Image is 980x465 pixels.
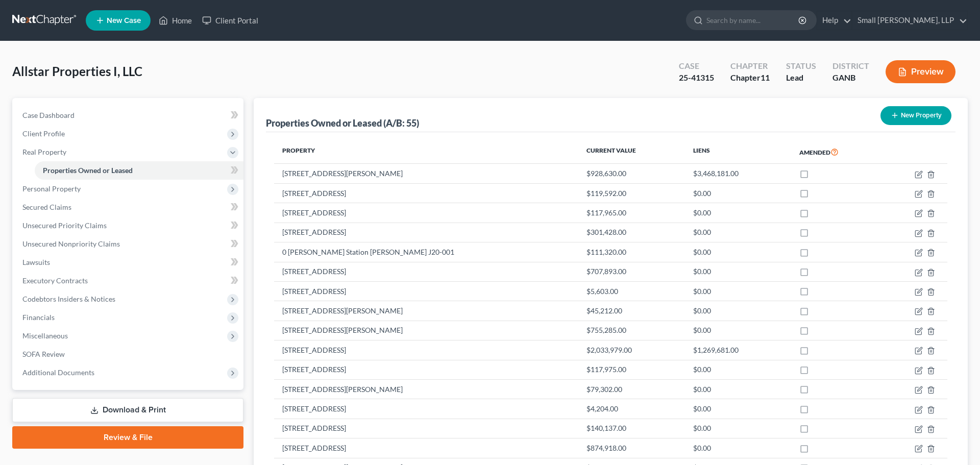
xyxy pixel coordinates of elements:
td: [STREET_ADDRESS][PERSON_NAME] [274,164,578,183]
a: Help [817,11,851,30]
td: $1,269,681.00 [685,340,792,360]
div: Chapter [730,60,770,72]
td: $0.00 [685,321,792,340]
div: Chapter [730,72,770,84]
td: $4,204.00 [578,399,685,419]
a: SOFA Review [14,345,243,363]
th: Property [274,140,578,164]
td: $0.00 [685,419,792,438]
td: $0.00 [685,262,792,281]
div: Properties Owned or Leased (A/B: 55) [266,117,419,129]
span: New Case [107,17,141,25]
th: Liens [685,140,792,164]
td: $928,630.00 [578,164,685,183]
div: Status [786,60,816,72]
a: Lawsuits [14,253,243,272]
span: Personal Property [22,184,81,193]
td: 0 [PERSON_NAME] Station [PERSON_NAME] J20-001 [274,242,578,262]
span: Executory Contracts [22,276,88,285]
a: Executory Contracts [14,272,243,290]
button: Preview [886,60,955,83]
td: [STREET_ADDRESS] [274,281,578,301]
span: Codebtors Insiders & Notices [22,295,115,303]
td: $45,212.00 [578,301,685,321]
td: $0.00 [685,203,792,223]
div: GANB [832,72,869,84]
td: $0.00 [685,399,792,419]
span: Secured Claims [22,203,71,211]
span: Unsecured Nonpriority Claims [22,239,120,248]
a: Unsecured Priority Claims [14,216,243,235]
td: $0.00 [685,242,792,262]
span: Allstar Properties I, LLC [12,64,142,79]
div: 25-41315 [679,72,714,84]
span: Financials [22,313,55,322]
a: Case Dashboard [14,106,243,125]
a: Small [PERSON_NAME], LLP [852,11,967,30]
td: $874,918.00 [578,438,685,458]
td: [STREET_ADDRESS] [274,262,578,281]
div: Case [679,60,714,72]
th: Amended [791,140,881,164]
td: $0.00 [685,379,792,399]
a: Home [154,11,197,30]
td: $79,302.00 [578,379,685,399]
td: $0.00 [685,223,792,242]
span: Lawsuits [22,258,50,266]
span: Miscellaneous [22,331,68,340]
span: Additional Documents [22,368,94,377]
td: $119,592.00 [578,183,685,203]
a: Review & File [12,426,243,449]
td: $5,603.00 [578,281,685,301]
td: [STREET_ADDRESS] [274,360,578,379]
td: [STREET_ADDRESS] [274,399,578,419]
td: [STREET_ADDRESS] [274,340,578,360]
td: $707,893.00 [578,262,685,281]
td: $140,137.00 [578,419,685,438]
td: [STREET_ADDRESS][PERSON_NAME] [274,321,578,340]
td: [STREET_ADDRESS] [274,203,578,223]
td: $0.00 [685,183,792,203]
span: Case Dashboard [22,111,75,119]
td: $111,320.00 [578,242,685,262]
td: [STREET_ADDRESS][PERSON_NAME] [274,301,578,321]
button: New Property [880,106,951,125]
span: Unsecured Priority Claims [22,221,107,230]
td: [STREET_ADDRESS] [274,419,578,438]
input: Search by name... [706,11,800,30]
a: Download & Print [12,398,243,422]
td: [STREET_ADDRESS][PERSON_NAME] [274,379,578,399]
td: $2,033,979.00 [578,340,685,360]
td: $755,285.00 [578,321,685,340]
th: Current Value [578,140,685,164]
td: $0.00 [685,301,792,321]
div: District [832,60,869,72]
a: Client Portal [197,11,263,30]
a: Secured Claims [14,198,243,216]
a: Properties Owned or Leased [35,161,243,180]
td: [STREET_ADDRESS] [274,183,578,203]
div: Lead [786,72,816,84]
td: $301,428.00 [578,223,685,242]
td: $117,975.00 [578,360,685,379]
span: Properties Owned or Leased [43,166,133,175]
td: $117,965.00 [578,203,685,223]
td: $0.00 [685,438,792,458]
td: [STREET_ADDRESS] [274,438,578,458]
td: $3,468,181.00 [685,164,792,183]
span: Client Profile [22,129,65,138]
span: 11 [761,72,770,82]
td: $0.00 [685,281,792,301]
span: SOFA Review [22,350,65,358]
span: Real Property [22,148,66,156]
td: $0.00 [685,360,792,379]
td: [STREET_ADDRESS] [274,223,578,242]
a: Unsecured Nonpriority Claims [14,235,243,253]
